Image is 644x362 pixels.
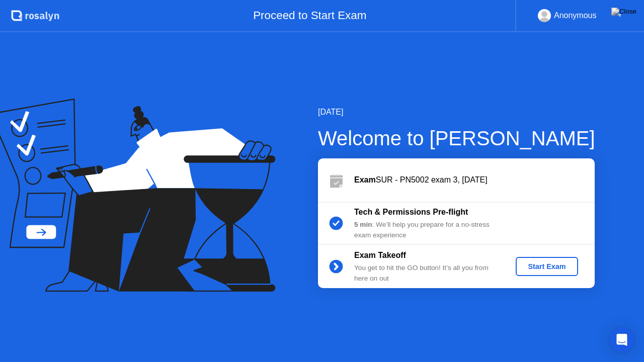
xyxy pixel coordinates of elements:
[354,174,595,186] div: SUR - PN5002 exam 3, [DATE]
[354,221,372,228] b: 5 min
[554,9,597,22] div: Anonymous
[516,257,578,276] button: Start Exam
[611,8,636,16] img: Close
[354,263,499,284] div: You get to hit the GO button! It’s all you from here on out
[354,251,406,259] b: Exam Takeoff
[610,328,634,352] div: Open Intercom Messenger
[318,123,595,153] div: Welcome to [PERSON_NAME]
[354,220,499,240] div: : We’ll help you prepare for a no-stress exam experience
[354,175,376,184] b: Exam
[520,262,574,270] div: Start Exam
[354,208,468,216] b: Tech & Permissions Pre-flight
[318,106,595,118] div: [DATE]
